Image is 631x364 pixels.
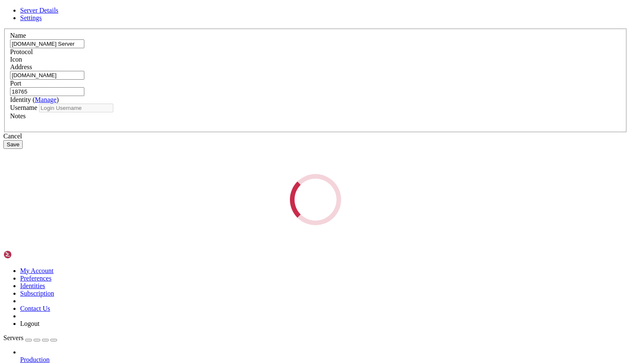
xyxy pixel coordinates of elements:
[20,290,54,297] a: Subscription
[20,320,39,327] a: Logout
[287,172,343,227] div: Loading...
[33,96,59,103] span: ( )
[3,133,628,140] div: Cancel
[10,96,59,103] label: Identity
[3,18,7,25] div: (0, 2)
[20,267,54,274] a: My Account
[10,32,26,39] label: Name
[10,104,37,111] label: Username
[20,356,50,363] span: Production
[20,275,52,282] a: Preferences
[10,71,84,80] input: Host Name or IP
[3,3,521,10] x-row: ERROR: Error loading private key: decryption check failed
[3,334,23,341] span: Servers
[10,112,26,120] label: Notes
[10,87,84,96] input: Port Number
[39,104,113,112] input: Login Username
[3,250,52,259] img: Shellngn
[10,63,32,70] label: Address
[10,39,84,48] input: Server Name
[10,80,21,87] label: Port
[20,356,628,364] a: Production
[3,334,57,341] a: Servers
[20,7,58,14] a: Server Details
[20,14,42,21] a: Settings
[20,282,45,289] a: Identities
[10,56,22,63] label: Icon
[20,305,50,312] a: Contact Us
[35,96,57,103] a: Manage
[3,140,23,149] button: Save
[10,48,33,55] label: Protocol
